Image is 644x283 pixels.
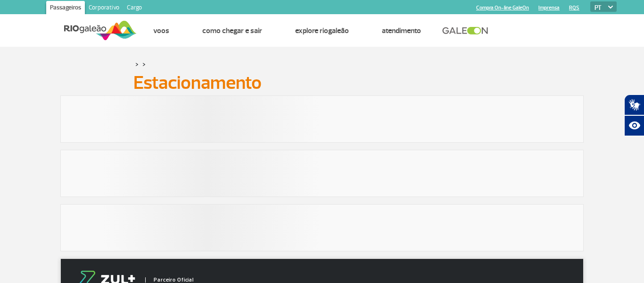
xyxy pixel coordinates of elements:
button: Abrir recursos assistivos. [624,115,644,136]
a: Compra On-line GaleOn [476,5,529,11]
a: Voos [153,26,169,35]
a: Imprensa [538,5,560,11]
a: Cargo [123,1,146,16]
a: Corporativo [85,1,123,16]
span: Parceiro Oficial [145,277,194,283]
div: Plugin de acessibilidade da Hand Talk. [624,94,644,136]
a: Como chegar e sair [202,26,262,35]
button: Abrir tradutor de língua de sinais. [624,94,644,115]
a: > [142,59,146,69]
a: Passageiros [46,1,85,16]
a: Atendimento [382,26,421,35]
a: Explore RIOgaleão [295,26,349,35]
a: > [135,59,139,69]
h1: Estacionamento [133,75,511,91]
a: RQS [569,5,579,11]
